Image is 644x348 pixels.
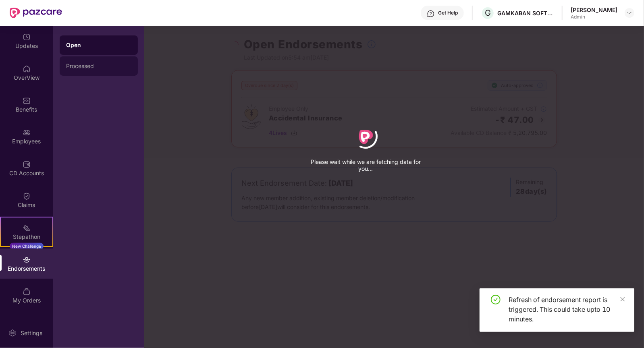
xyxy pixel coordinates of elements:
img: svg+xml;base64,PHN2ZyBpZD0iSGVscC0zMngzMiIgeG1sbnM9Imh0dHA6Ly93d3cudzMub3JnLzIwMDAvc3ZnIiB3aWR0aD... [427,10,435,18]
span: close [620,296,625,302]
div: GAMKABAN SOFTWARE PRIVATE LIMITED [497,9,554,17]
div: animation [350,120,382,153]
div: Admin [571,14,617,20]
img: svg+xml;base64,PHN2ZyBpZD0iSG9tZSIgeG1sbnM9Imh0dHA6Ly93d3cudzMub3JnLzIwMDAvc3ZnIiB3aWR0aD0iMjAiIG... [23,65,31,73]
img: svg+xml;base64,PHN2ZyBpZD0iQmVuZWZpdHMiIHhtbG5zPSJodHRwOi8vd3d3LnczLm9yZy8yMDAwL3N2ZyIgd2lkdGg9Ij... [23,97,31,105]
img: svg+xml;base64,PHN2ZyBpZD0iTXlfT3JkZXJzIiBkYXRhLW5hbWU9Ik15IE9yZGVycyIgeG1sbnM9Imh0dHA6Ly93d3cudz... [23,288,31,296]
div: Refresh of endorsement report is triggered. This could take upto 10 minutes. [509,295,625,324]
img: svg+xml;base64,PHN2ZyBpZD0iQ2xhaW0iIHhtbG5zPSJodHRwOi8vd3d3LnczLm9yZy8yMDAwL3N2ZyIgd2lkdGg9IjIwIi... [23,192,31,200]
img: svg+xml;base64,PHN2ZyBpZD0iRHJvcGRvd24tMzJ4MzIiIHhtbG5zPSJodHRwOi8vd3d3LnczLm9yZy8yMDAwL3N2ZyIgd2... [626,10,633,16]
img: svg+xml;base64,PHN2ZyBpZD0iRW1wbG95ZWVzIiB4bWxucz0iaHR0cDovL3d3dy53My5vcmcvMjAwMC9zdmciIHdpZHRoPS... [23,128,31,137]
div: Open [66,41,131,49]
img: New Pazcare Logo [10,8,62,18]
img: svg+xml;base64,PHN2ZyBpZD0iU2V0dGluZy0yMHgyMCIgeG1sbnM9Imh0dHA6Ly93d3cudzMub3JnLzIwMDAvc3ZnIiB3aW... [8,329,17,337]
img: svg+xml;base64,PHN2ZyBpZD0iRW5kb3JzZW1lbnRzIiB4bWxucz0iaHR0cDovL3d3dy53My5vcmcvMjAwMC9zdmciIHdpZH... [23,256,31,264]
div: [PERSON_NAME] [571,6,617,14]
span: check-circle [491,295,501,304]
div: Processed [66,63,131,69]
img: svg+xml;base64,PHN2ZyBpZD0iQ0RfQWNjb3VudHMiIGRhdGEtbmFtZT0iQ0QgQWNjb3VudHMiIHhtbG5zPSJodHRwOi8vd3... [23,160,31,168]
span: G [485,8,491,18]
div: Stepathon [1,233,52,241]
img: svg+xml;base64,PHN2ZyBpZD0iVXBkYXRlZCIgeG1sbnM9Imh0dHA6Ly93d3cudzMub3JnLzIwMDAvc3ZnIiB3aWR0aD0iMj... [23,33,31,41]
div: Settings [18,329,45,337]
img: svg+xml;base64,PHN2ZyB4bWxucz0iaHR0cDovL3d3dy53My5vcmcvMjAwMC9zdmciIHdpZHRoPSIyMSIgaGVpZ2h0PSIyMC... [23,224,31,232]
div: New Challenge [10,243,44,249]
div: Get Help [438,10,458,16]
p: Please wait while we are fetching data for you... [305,158,426,172]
